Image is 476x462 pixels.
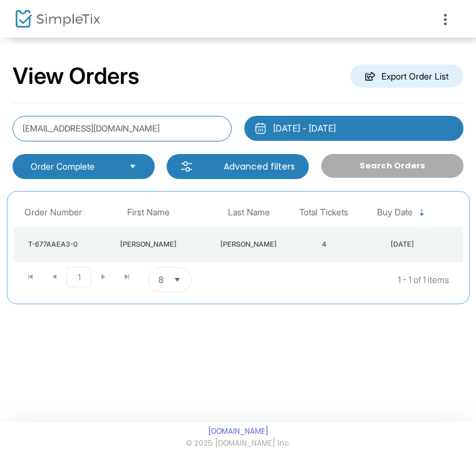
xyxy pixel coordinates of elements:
[13,63,140,90] h2: View Orders
[208,240,289,250] div: Emery
[292,198,355,227] th: Total Tickets
[95,240,202,250] div: Brian
[31,160,119,173] span: Order Complete
[316,267,449,292] kendo-pager-info: 1 - 1 of 1 items
[186,438,290,449] span: © 2025 [DOMAIN_NAME] Inc.
[17,240,89,250] div: T-677AAEA3-0
[180,160,193,173] img: filter
[167,154,309,179] m-button: Advanced filters
[417,208,427,218] span: Sortable
[158,274,163,286] span: 8
[350,64,463,88] m-button: Export Order List
[254,122,267,135] img: monthly
[228,207,270,218] span: Last Name
[14,198,463,262] div: Data table
[124,160,142,173] button: Select
[244,116,463,141] button: [DATE] - [DATE]
[66,267,91,287] span: Page 1
[273,122,336,135] div: [DATE] - [DATE]
[377,207,413,218] span: Buy Date
[208,426,269,436] a: [DOMAIN_NAME]
[168,268,186,292] button: Select
[127,207,170,218] span: First Name
[13,116,232,141] input: Search by name, email, phone, order number, ip address, or last 4 digits of card
[292,227,355,262] td: 4
[358,240,446,250] div: 9/15/2025
[24,207,82,218] span: Order Number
